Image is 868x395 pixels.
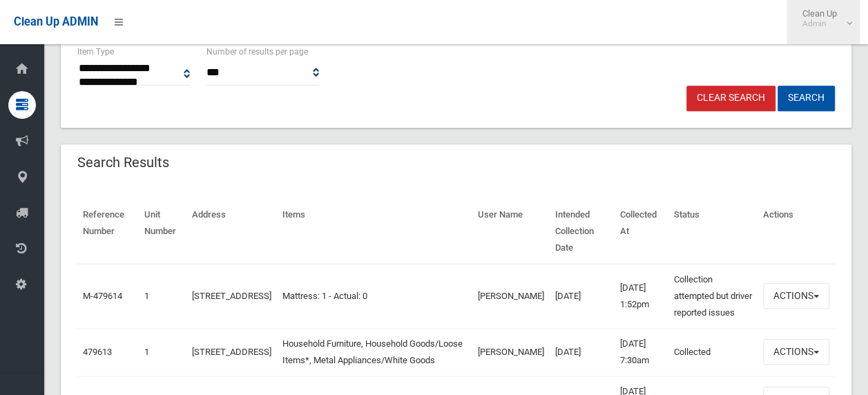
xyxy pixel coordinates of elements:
button: Actions [763,283,829,309]
td: 1 [139,328,186,376]
button: Search [778,86,835,111]
th: Status [668,200,758,264]
th: Actions [758,200,835,264]
label: Number of results per page [206,44,308,59]
th: Items [277,200,472,264]
a: M-479614 [83,291,122,301]
th: Unit Number [139,200,186,264]
small: Admin [802,19,837,29]
th: User Name [472,200,549,264]
td: [PERSON_NAME] [472,328,549,376]
td: Collected [668,328,758,376]
th: Reference Number [77,200,139,264]
td: Household Furniture, Household Goods/Loose Items*, Metal Appliances/White Goods [277,328,472,376]
td: [PERSON_NAME] [472,264,549,329]
th: Address [186,200,277,264]
span: Clean Up [795,8,851,29]
th: Collected At [614,200,668,264]
td: 1 [139,264,186,329]
td: Mattress: 1 - Actual: 0 [277,264,472,329]
header: Search Results [61,149,186,176]
a: [STREET_ADDRESS] [192,347,271,357]
td: [DATE] [549,328,614,376]
td: [DATE] 1:52pm [614,264,668,329]
button: Actions [763,339,829,365]
th: Intended Collection Date [549,200,614,264]
td: Collection attempted but driver reported issues [668,264,758,329]
span: Clean Up ADMIN [14,15,98,28]
td: [DATE] 7:30am [614,328,668,376]
td: [DATE] [549,264,614,329]
a: [STREET_ADDRESS] [192,291,271,301]
a: 479613 [83,347,112,357]
a: Clear Search [686,86,775,111]
label: Item Type [77,44,114,59]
